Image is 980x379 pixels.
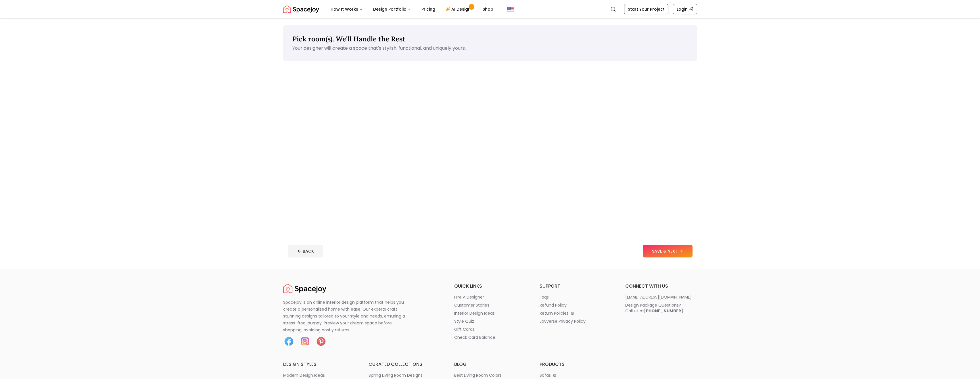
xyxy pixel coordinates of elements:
span: Pick room(s). We'll Handle the Rest [292,34,405,43]
a: Spacejoy [283,3,319,15]
p: Your designer will create a space that's stylish, functional, and uniquely yours. [292,45,688,52]
p: best living room colors [454,372,502,378]
h6: products [540,361,611,368]
button: SAVE & NEXT [643,245,693,257]
b: [PHONE_NUMBER] [644,308,683,314]
button: How It Works [326,3,367,15]
p: Spacejoy is an online interior design platform that helps you create a personalized home with eas... [283,299,412,333]
h6: design styles [283,361,355,368]
img: Pinterest icon [315,336,327,347]
h6: support [540,283,611,290]
a: Design Package Questions?Call us at[PHONE_NUMBER] [625,302,697,314]
button: Design Portfolio [369,3,416,15]
a: faqs [540,294,611,300]
a: return policies [540,310,611,316]
p: gift cards [454,326,475,332]
img: Spacejoy Logo [283,283,326,294]
p: style quiz [454,318,474,324]
a: Spacejoy [283,283,326,294]
p: customer stories [454,302,489,308]
h6: curated collections [369,361,440,368]
a: modern design ideas [283,372,355,378]
img: Instagram icon [299,336,311,347]
a: interior design ideas [454,310,526,316]
p: modern design ideas [283,372,325,378]
p: sofas [540,372,551,378]
a: [EMAIL_ADDRESS][DOMAIN_NAME] [625,294,697,300]
a: check card balance [454,334,526,340]
h6: connect with us [625,283,697,290]
a: joyverse privacy policy [540,318,611,324]
a: best living room colors [454,372,526,378]
a: Start Your Project [624,4,668,14]
h6: blog [454,361,526,368]
img: Facebook icon [283,336,295,347]
a: hire a designer [454,294,526,300]
a: Pricing [417,3,440,15]
nav: Main [326,3,498,15]
p: check card balance [454,334,495,340]
p: hire a designer [454,294,484,300]
img: Spacejoy Logo [283,3,319,15]
a: sofas [540,372,611,378]
a: style quiz [454,318,526,324]
button: BACK [288,245,323,257]
div: Design Package Questions? Call us at [625,302,683,314]
a: Login [673,4,697,14]
a: AI Design [441,3,477,15]
a: spring living room designs [369,372,440,378]
p: interior design ideas [454,310,495,316]
p: joyverse privacy policy [540,318,586,324]
img: United States [507,6,514,13]
p: spring living room designs [369,372,423,378]
a: Shop [478,3,498,15]
p: [EMAIL_ADDRESS][DOMAIN_NAME] [625,294,692,300]
p: faqs [540,294,549,300]
a: gift cards [454,326,526,332]
a: customer stories [454,302,526,308]
p: return policies [540,310,569,316]
h6: quick links [454,283,526,290]
a: refund policy [540,302,611,308]
p: refund policy [540,302,567,308]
